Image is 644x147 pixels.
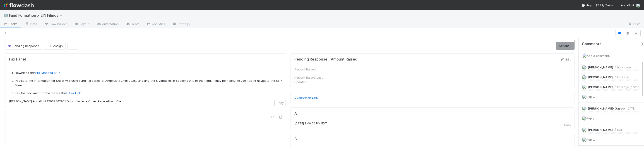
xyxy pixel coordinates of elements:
[588,107,625,110] span: [PERSON_NAME]-Gayob
[66,91,81,95] a: E-Fax Link
[625,107,635,110] span: [DATE]
[294,67,328,72] div: Amount Raised
[274,100,286,106] button: Copy
[582,42,601,46] span: Comments
[71,21,93,28] a: Layout
[4,22,18,26] span: Tasks
[621,3,634,7] span: AngelList
[582,75,586,79] img: avatar_892eb56c-5b5a-46db-bf0b-2a9023d0e8f8.png
[294,121,327,125] span: [DATE] 8:00:00 PM EDT
[4,13,8,17] span: 🏢
[44,42,66,50] button: Assign
[588,65,613,69] span: [PERSON_NAME]
[582,95,586,99] img: avatar_892eb56c-5b5a-46db-bf0b-2a9023d0e8f8.png
[294,75,328,84] div: Amount Raised Last Updated
[44,22,67,26] span: Flow Builder
[9,99,283,104] p: [PERSON_NAME] AngelList 12062602901 Do Not Include Cover Page Attach File
[582,128,586,132] img: avatar_892eb56c-5b5a-46db-bf0b-2a9023d0e8f8.png
[588,128,613,132] span: [PERSON_NAME]
[582,85,586,89] img: avatar_892eb56c-5b5a-46db-bf0b-2a9023d0e8f8.png
[15,79,283,87] p: Populate the information for Snow-WH-0616 Fund I, a series of AngelList Funds 2025, LP using the ...
[294,137,571,141] h5: B
[596,3,614,7] span: My Tasks
[586,95,596,98] span: Reply...
[35,71,61,75] a: Pre-Mapped SS-4
[93,21,122,28] a: Automation
[294,111,571,116] h5: A
[613,66,631,69] span: 2 hours ago
[560,58,571,61] a: Edit
[624,21,644,28] a: Docs
[15,71,283,75] p: Download this .
[613,75,629,79] span: 1 hour ago
[582,54,587,58] img: avatar_892eb56c-5b5a-46db-bf0b-2a9023d0e8f8.png
[9,13,65,18] span: Fund Formation > EIN Filings
[582,106,586,111] img: avatar_45aa71e2-cea6-4b00-9298-a0421aa61a2d.png
[586,116,596,120] span: Reply...
[582,138,586,142] img: avatar_892eb56c-5b5a-46db-bf0b-2a9023d0e8f8.png
[5,42,42,50] button: Pending Response
[294,57,357,62] h5: Pending Response - Amount Raised
[4,1,34,9] img: logo-inverted-e16ddd16eac7371096b0.svg
[122,21,143,28] a: Team
[143,21,169,28] a: Analytics
[582,116,586,121] img: avatar_892eb56c-5b5a-46db-bf0b-2a9023d0e8f8.png
[41,21,71,28] a: Flow Builder
[7,44,39,48] span: Pending Response
[9,57,283,62] h5: Fax Panel
[613,128,624,132] span: [DATE]
[636,3,640,8] img: avatar_892eb56c-5b5a-46db-bf0b-2a9023d0e8f8.png
[588,85,613,89] span: [PERSON_NAME]
[21,21,41,28] a: Data
[588,75,613,79] span: [PERSON_NAME]
[562,122,573,128] button: Copy
[613,85,640,89] span: 1 hour ago (edited)
[169,21,193,28] a: Settings
[294,96,318,99] a: Comptroller Link
[586,138,596,141] span: Reply...
[596,3,614,7] a: My Tasks
[15,91,283,96] p: Fax the document to the IRS via this .
[582,65,586,70] img: avatar_8fe3758e-7d23-4e6b-a9f5-b81892974716.png
[556,42,574,50] a: Actions
[581,3,592,7] div: Help
[587,54,611,58] span: Add a comment...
